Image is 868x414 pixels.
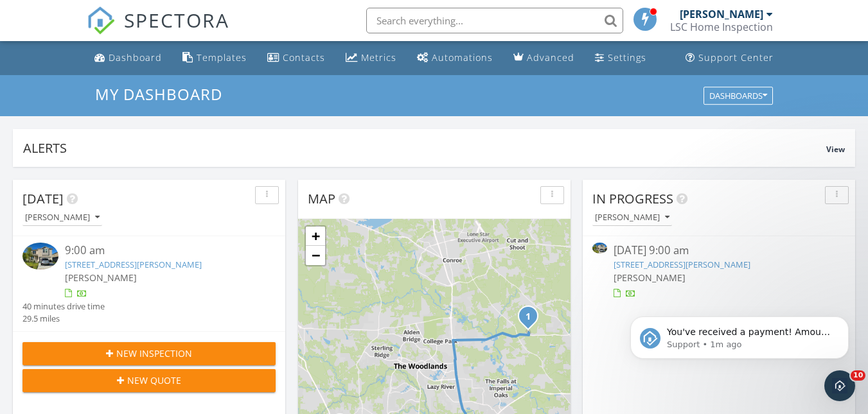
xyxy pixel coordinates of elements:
a: 9:00 am [STREET_ADDRESS][PERSON_NAME] [PERSON_NAME] 40 minutes drive time 29.5 miles [22,243,276,325]
button: New Inspection [22,342,276,365]
a: [STREET_ADDRESS][PERSON_NAME] [614,259,750,270]
div: Metrics [361,51,396,64]
span: View [826,144,845,155]
div: Automations [432,51,493,64]
a: Dashboard [89,46,167,70]
div: Dashboard [109,51,162,64]
iframe: Intercom notifications message [611,289,868,379]
i: 1 [526,313,531,322]
a: Zoom in [306,227,325,246]
a: Automations (Basic) [412,46,498,70]
div: 9:00 am [65,243,255,259]
span: New Inspection [116,347,192,360]
img: 9571574%2Freports%2Fbb829143-b749-4ef7-8b7a-e2e1c33388a2%2Fcover_photos%2FcfA2yr8YksG8YVLrHBmA%2F... [592,243,607,254]
button: Dashboards [704,87,773,105]
a: [DATE] 9:00 am [STREET_ADDRESS][PERSON_NAME] [PERSON_NAME] [592,243,846,300]
div: 40 minutes drive time [22,300,105,313]
div: Templates [197,51,247,64]
div: 29.5 miles [22,313,105,325]
a: Support Center [680,46,779,70]
span: New Quote [127,374,181,387]
a: Contacts [262,46,330,70]
span: SPECTORA [124,6,229,33]
span: [PERSON_NAME] [65,272,137,284]
input: Search everything... [366,8,623,33]
div: Advanced [527,51,574,64]
button: [PERSON_NAME] [592,209,672,227]
div: Contacts [283,51,325,64]
p: Message from Support, sent 1m ago [56,49,222,61]
button: New Quote [22,369,276,392]
a: SPECTORA [87,17,229,44]
span: [DATE] [22,190,64,207]
div: [PERSON_NAME] [25,213,100,222]
div: [PERSON_NAME] [595,213,669,222]
div: 14903 Ash Lndg Dr, Grangerland, TX 77302 [528,316,536,323]
span: You've received a payment! Amount $475.00 Fee $15.84 Net $459.16 Transaction # pi_3SCO6CK7snlDGpR... [56,37,221,188]
a: Metrics [341,46,402,70]
span: [PERSON_NAME] [614,272,686,284]
span: Map [308,190,335,207]
div: [PERSON_NAME] [680,8,763,21]
div: Settings [608,51,646,64]
span: My Dashboard [95,83,222,105]
span: 10 [851,370,865,381]
div: Dashboards [709,91,767,100]
button: [PERSON_NAME] [22,209,102,227]
div: Support Center [698,51,774,64]
div: LSC Home Inspection [670,21,773,33]
span: In Progress [592,190,673,207]
div: Alerts [23,139,826,157]
img: 9571574%2Freports%2Fbb829143-b749-4ef7-8b7a-e2e1c33388a2%2Fcover_photos%2FcfA2yr8YksG8YVLrHBmA%2F... [22,243,58,270]
a: Advanced [508,46,580,70]
div: [DATE] 9:00 am [614,243,824,259]
a: Settings [590,46,651,70]
iframe: Intercom live chat [824,370,855,401]
a: Templates [177,46,252,70]
img: The Best Home Inspection Software - Spectora [87,6,115,35]
a: Zoom out [306,246,325,265]
a: [STREET_ADDRESS][PERSON_NAME] [65,259,202,270]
